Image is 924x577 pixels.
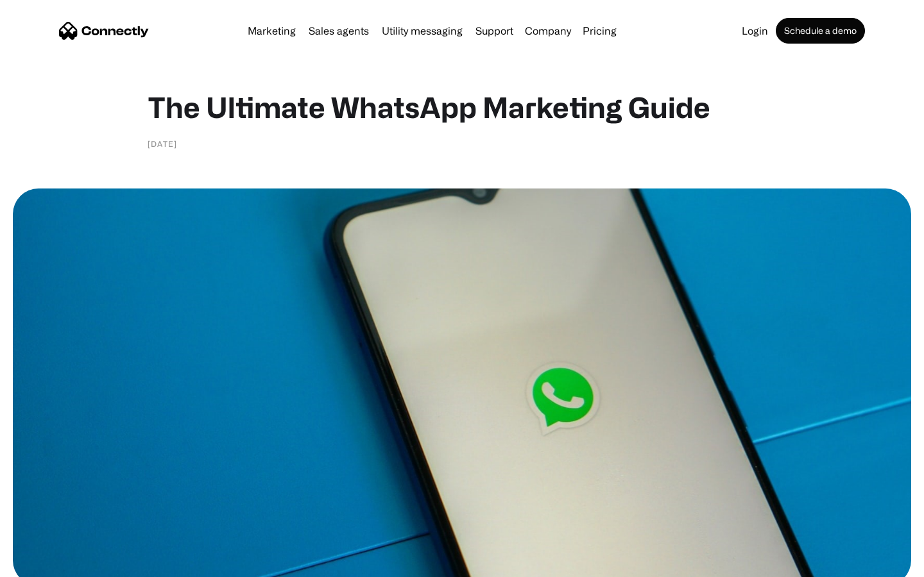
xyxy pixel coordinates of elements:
[470,26,518,36] a: Support
[13,555,77,573] aside: Language selected: English
[148,137,177,150] div: [DATE]
[737,26,773,36] a: Login
[525,22,571,40] div: Company
[304,26,374,36] a: Sales agents
[243,26,301,36] a: Marketing
[148,90,776,124] h1: The Ultimate WhatsApp Marketing Guide
[577,26,622,36] a: Pricing
[26,555,77,573] ul: Language list
[377,26,468,36] a: Utility messaging
[776,18,865,44] a: Schedule a demo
